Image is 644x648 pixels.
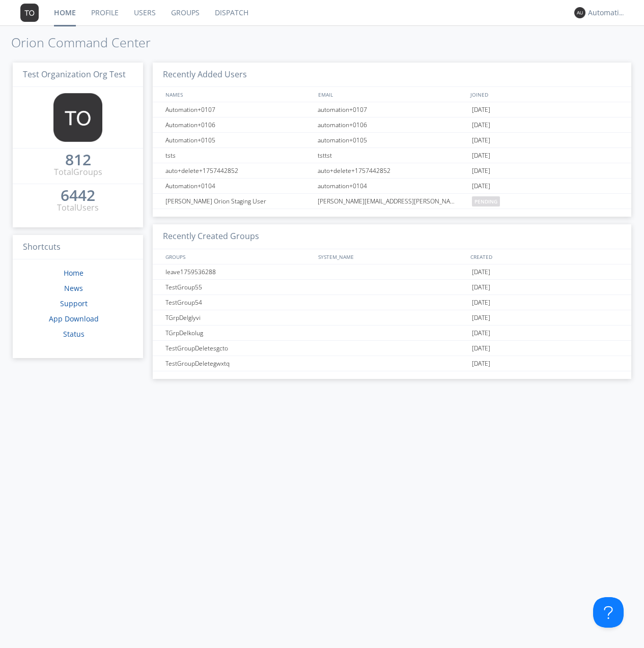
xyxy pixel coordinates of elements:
a: News [64,283,83,293]
span: [DATE] [472,117,490,133]
a: Status [63,329,85,339]
div: Automation+0104 [163,179,315,193]
a: Home [64,268,83,278]
span: [DATE] [472,280,490,295]
div: GROUPS [163,249,313,264]
h3: Recently Added Users [153,63,631,87]
a: TGrpDelglyvi[DATE] [153,310,631,326]
img: 373638.png [574,7,585,18]
div: automation+0105 [315,133,469,148]
a: TestGroup54[DATE] [153,295,631,310]
a: TestGroupDeletegwxtq[DATE] [153,356,631,371]
a: leave1759536288[DATE] [153,264,631,280]
div: auto+delete+1757442852 [163,163,315,178]
a: Automation+0104automation+0104[DATE] [153,179,631,194]
a: App Download [49,314,99,323]
span: [DATE] [472,341,490,356]
div: JOINED [468,87,621,102]
span: [DATE] [472,163,490,179]
div: TestGroup54 [163,295,315,310]
div: automation+0107 [315,102,469,117]
div: TGrpDelkolug [163,326,315,340]
div: tsttst [315,148,469,163]
iframe: Toggle Customer Support [593,597,624,628]
span: [DATE] [472,148,490,163]
a: Automation+0107automation+0107[DATE] [153,102,631,117]
div: 6442 [61,190,95,200]
div: Total Groups [54,166,102,178]
span: [DATE] [472,310,490,326]
a: tstststtst[DATE] [153,148,631,163]
span: [DATE] [472,133,490,148]
div: automation+0106 [315,117,469,132]
span: [DATE] [472,326,490,341]
a: Automation+0105automation+0105[DATE] [153,133,631,148]
h3: Shortcuts [13,235,143,260]
div: [PERSON_NAME] Orion Staging User [163,194,315,209]
a: TestGroupDeletesgcto[DATE] [153,341,631,356]
div: Automation+0004 [588,8,626,18]
div: NAMES [163,87,313,102]
span: [DATE] [472,356,490,371]
div: TestGroupDeletesgcto [163,341,315,356]
span: Test Organization Org Test [23,69,126,80]
span: [DATE] [472,102,490,117]
div: automation+0104 [315,179,469,193]
a: [PERSON_NAME] Orion Staging User[PERSON_NAME][EMAIL_ADDRESS][PERSON_NAME][PERSON_NAME][DOMAIN_NAM... [153,194,631,209]
img: 373638.png [53,93,102,142]
div: TGrpDelglyvi [163,310,315,325]
span: [DATE] [472,264,490,280]
img: 373638.png [20,4,39,22]
a: TGrpDelkolug[DATE] [153,326,631,341]
span: pending [472,196,500,207]
a: TestGroup55[DATE] [153,280,631,295]
span: [DATE] [472,179,490,194]
div: auto+delete+1757442852 [315,163,469,178]
div: TestGroupDeletegwxtq [163,356,315,371]
div: tsts [163,148,315,163]
div: CREATED [468,249,621,264]
div: leave1759536288 [163,264,315,279]
h3: Recently Created Groups [153,224,631,249]
a: Support [60,299,88,308]
div: [PERSON_NAME][EMAIL_ADDRESS][PERSON_NAME][PERSON_NAME][DOMAIN_NAME] [315,194,469,209]
span: [DATE] [472,295,490,310]
a: auto+delete+1757442852auto+delete+1757442852[DATE] [153,163,631,179]
div: Total Users [57,202,99,214]
div: Automation+0106 [163,117,315,132]
div: TestGroup55 [163,280,315,294]
div: Automation+0107 [163,102,315,117]
div: Automation+0105 [163,133,315,148]
div: EMAIL [316,87,468,102]
div: SYSTEM_NAME [316,249,468,264]
a: 812 [65,155,91,166]
a: 6442 [61,190,95,202]
a: Automation+0106automation+0106[DATE] [153,117,631,133]
div: 812 [65,155,91,165]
